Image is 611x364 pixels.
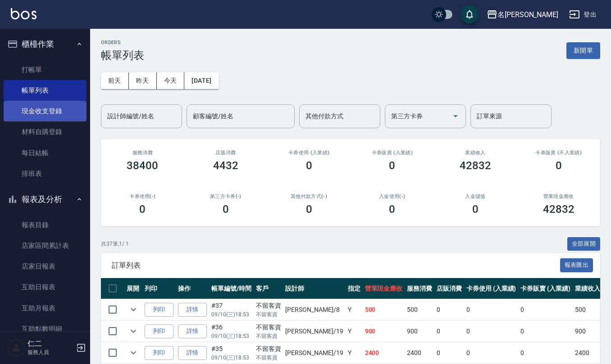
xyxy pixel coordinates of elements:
button: expand row [127,303,140,316]
a: 每日結帳 [4,143,87,163]
a: 現金收支登錄 [4,101,87,121]
button: expand row [127,346,140,360]
img: Person [7,339,25,357]
p: 09/10 (三) 18:53 [211,332,251,340]
td: 0 [434,342,464,364]
h2: 第三方卡券(-) [195,193,257,199]
a: 報表匯出 [560,261,593,269]
h3: 42832 [460,159,491,172]
h2: 卡券販賣 (不入業績) [528,150,589,156]
button: 昨天 [129,72,157,89]
a: 詳情 [178,346,207,360]
td: 0 [518,299,573,320]
th: 指定 [346,278,363,299]
h3: 38400 [127,159,158,172]
td: 0 [518,342,573,364]
a: 互助日報表 [4,277,87,297]
th: 營業現金應收 [363,278,405,299]
td: 0 [434,299,464,320]
h3: 帳單列表 [101,49,144,62]
button: 報表及分析 [4,188,87,211]
h3: 0 [306,203,312,216]
th: 卡券販賣 (入業績) [518,278,573,299]
th: 客戶 [254,278,283,299]
h2: 卡券販賣 (入業績) [361,150,423,156]
p: 服務人員 [27,348,73,356]
td: 500 [405,299,434,320]
td: 900 [405,321,434,342]
td: Y [346,299,363,320]
a: 排班表 [4,163,87,184]
td: 0 [464,342,519,364]
button: 列印 [145,303,173,317]
td: 0 [434,321,464,342]
h3: 0 [306,159,312,172]
p: 共 37 筆, 1 / 1 [101,240,129,248]
th: 展開 [124,278,142,299]
a: 互助月報表 [4,298,87,319]
button: 櫃檯作業 [4,32,87,56]
h2: 其他付款方式(-) [278,193,340,199]
td: #36 [209,321,254,342]
span: 訂單列表 [112,261,560,270]
a: 材料自購登錄 [4,121,87,142]
td: 2400 [363,342,405,364]
button: 全部展開 [567,237,601,251]
h3: 42832 [543,203,575,216]
td: 0 [518,321,573,342]
td: 0 [464,321,519,342]
a: 打帳單 [4,59,87,80]
button: 登出 [565,6,600,23]
td: 500 [573,299,602,320]
h2: 業績收入 [445,150,506,156]
th: 業績收入 [573,278,602,299]
button: 列印 [145,346,173,360]
button: save [461,5,479,23]
h3: 0 [389,159,395,172]
h3: 0 [223,203,229,216]
td: [PERSON_NAME] /19 [283,342,345,364]
a: 店家區間累計表 [4,235,87,256]
p: 不留客資 [256,332,281,340]
button: 名[PERSON_NAME] [483,5,562,24]
th: 設計師 [283,278,345,299]
td: Y [346,321,363,342]
td: 2400 [405,342,434,364]
button: 今天 [157,72,185,89]
td: [PERSON_NAME] /19 [283,321,345,342]
th: 操作 [176,278,209,299]
h3: 4432 [213,159,238,172]
th: 服務消費 [405,278,434,299]
div: 不留客資 [256,323,281,332]
button: 報表匯出 [560,258,593,272]
button: 新開單 [566,42,600,59]
th: 列印 [142,278,176,299]
a: 店家日報表 [4,256,87,277]
button: expand row [127,324,140,338]
p: 不留客資 [256,354,281,362]
td: 0 [464,299,519,320]
button: Open [448,109,463,123]
td: 2400 [573,342,602,364]
h2: 入金使用(-) [361,193,423,199]
h2: 卡券使用 (入業績) [278,150,340,156]
h3: 0 [472,203,479,216]
p: 09/10 (三) 18:53 [211,354,251,362]
th: 卡券使用 (入業績) [464,278,519,299]
th: 帳單編號/時間 [209,278,254,299]
td: 900 [573,321,602,342]
td: #35 [209,342,254,364]
div: 名[PERSON_NAME] [497,9,558,20]
td: [PERSON_NAME] /8 [283,299,345,320]
a: 詳情 [178,324,207,338]
button: 列印 [145,324,173,338]
img: Logo [11,8,36,19]
td: 900 [363,321,405,342]
a: 新開單 [566,46,600,54]
a: 帳單列表 [4,80,87,101]
td: 500 [363,299,405,320]
button: [DATE] [184,72,219,89]
td: Y [346,342,363,364]
button: 前天 [101,72,129,89]
td: #37 [209,299,254,320]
